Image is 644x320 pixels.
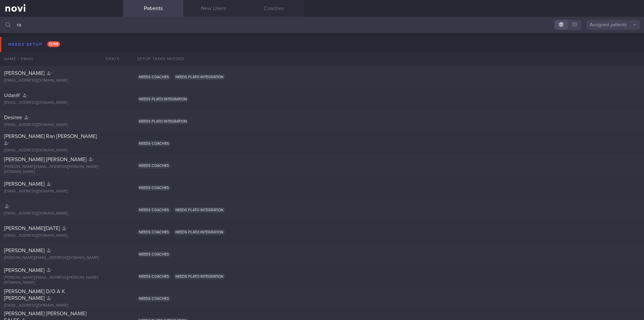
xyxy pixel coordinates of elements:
[137,274,171,279] span: Needs coaches
[174,229,225,235] span: Needs plato integration
[4,123,119,128] div: [EMAIL_ADDRESS][DOMAIN_NAME]
[4,248,45,253] span: [PERSON_NAME]
[4,268,45,273] span: [PERSON_NAME]
[174,207,225,213] span: Needs plato integration
[137,185,171,191] span: Needs coaches
[137,163,171,169] span: Needs coaches
[137,141,171,146] span: Needs coaches
[96,52,123,65] div: Chats
[4,181,45,187] span: [PERSON_NAME]
[174,274,225,279] span: Needs plato integration
[7,40,62,49] div: Needs setup
[137,207,171,213] span: Needs coaches
[4,148,119,153] div: [EMAIL_ADDRESS][DOMAIN_NAME]
[4,157,87,162] span: [PERSON_NAME] [PERSON_NAME]
[4,93,20,98] span: UdaraY
[133,52,644,65] div: Setup tasks needed
[4,211,119,216] div: [EMAIL_ADDRESS][DOMAIN_NAME]
[4,165,119,175] div: [PERSON_NAME][EMAIL_ADDRESS][PERSON_NAME][DOMAIN_NAME]
[4,226,60,231] span: [PERSON_NAME][DATE]
[137,74,171,80] span: Needs coaches
[4,189,119,194] div: [EMAIL_ADDRESS][DOMAIN_NAME]
[174,74,225,80] span: Needs plato integration
[4,303,119,308] div: [EMAIL_ADDRESS][DOMAIN_NAME]
[586,20,640,30] button: Assigned patients
[47,41,60,47] span: 12 / 98
[137,296,171,302] span: Needs coaches
[4,134,97,139] span: [PERSON_NAME] Ran [PERSON_NAME]
[137,252,171,257] span: Needs coaches
[4,233,119,238] div: [EMAIL_ADDRESS][DOMAIN_NAME]
[4,100,119,105] div: [EMAIL_ADDRESS][DOMAIN_NAME]
[137,229,171,235] span: Needs coaches
[4,115,22,120] span: Desiree
[137,96,189,102] span: Needs plato integration
[4,289,65,301] span: [PERSON_NAME] D/O A K [PERSON_NAME]
[4,71,45,76] span: [PERSON_NAME]
[4,275,119,285] div: [PERSON_NAME][EMAIL_ADDRESS][PERSON_NAME][DOMAIN_NAME]
[4,256,119,261] div: [PERSON_NAME][EMAIL_ADDRESS][DOMAIN_NAME]
[4,78,119,83] div: [EMAIL_ADDRESS][DOMAIN_NAME]
[137,119,189,124] span: Needs plato integration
